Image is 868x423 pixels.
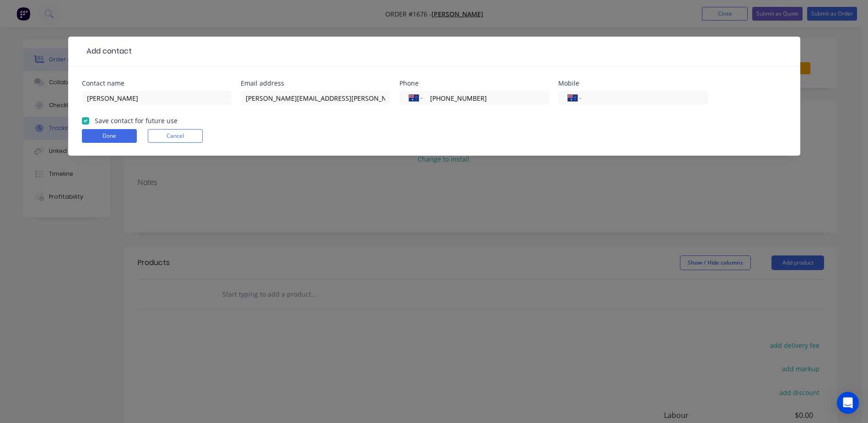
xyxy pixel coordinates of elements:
div: Open Intercom Messenger [837,392,859,414]
div: Email address [241,80,390,87]
button: Done [82,129,137,143]
label: Save contact for future use [95,116,178,125]
div: Mobile [558,80,708,87]
button: Cancel [148,129,203,143]
div: Phone [399,80,549,87]
div: Contact name [82,80,232,87]
div: Add contact [82,46,132,57]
